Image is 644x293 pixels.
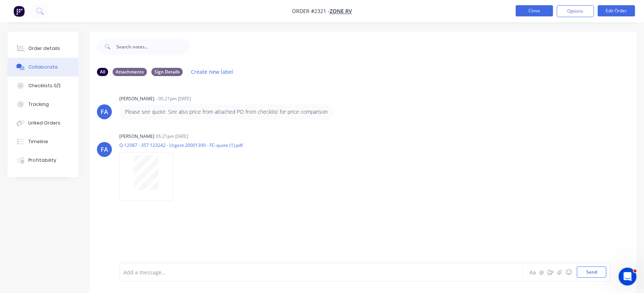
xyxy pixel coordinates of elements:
[7,114,78,132] button: Linked Orders
[28,120,60,126] div: Linked Orders
[119,95,154,102] div: [PERSON_NAME]
[7,76,78,95] button: Checklists 0/2
[28,138,48,145] div: Timeline
[537,268,546,277] button: @
[7,132,78,151] button: Timeline
[28,82,61,89] div: Checklists 0/2
[28,101,49,108] div: Tracking
[557,5,594,17] button: Options
[619,268,637,286] iframe: Intercom live chat
[97,68,108,76] div: All
[28,45,60,52] div: Order details
[292,8,330,15] span: Order #2321 -
[116,39,190,54] input: Search notes...
[156,133,188,140] div: 05:21pm [DATE]
[13,6,25,17] img: Factory
[7,58,78,76] button: Collaborate
[528,268,537,277] button: Aa
[119,133,154,140] div: [PERSON_NAME]
[125,108,328,116] p: Please see quote. See also price from attached PO from checklist for price comparison
[151,68,183,76] div: Sign Details
[7,39,78,58] button: Order details
[516,5,553,16] button: Close
[598,5,635,16] button: Edit Order
[28,64,58,70] div: Collaborate
[330,8,352,15] a: Zone RV
[113,68,147,76] div: Attachments
[28,157,56,164] div: Profitability
[187,67,237,77] button: Create new label
[564,268,573,277] button: ☺
[156,95,191,102] div: - 05:21pm [DATE]
[577,267,606,278] button: Send
[119,142,243,148] p: Q-12987 - 357 123242 - Urgent 20001390 - FC-quote (1).pdf
[7,151,78,170] button: Profitability
[7,95,78,114] button: Tracking
[101,145,108,154] div: FA
[101,107,108,116] div: FA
